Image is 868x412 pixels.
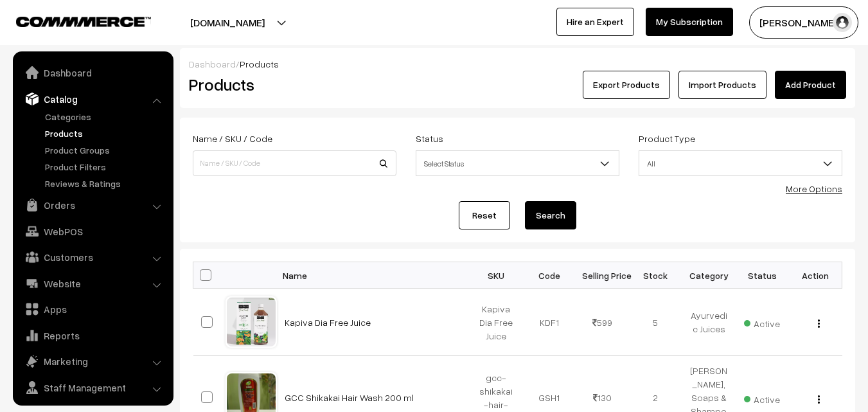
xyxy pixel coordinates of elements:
span: Active [744,390,780,406]
button: Search [525,201,576,229]
span: Active [744,314,780,330]
a: Dashboard [16,61,169,84]
td: Ayurvedic Juices [682,289,736,356]
a: More Options [786,183,842,194]
img: Menu [818,319,820,328]
a: Apps [16,298,169,321]
img: user [833,13,852,32]
label: Product Type [639,132,695,145]
span: Products [240,58,279,69]
th: Status [736,262,789,289]
a: Customers [16,246,169,269]
a: My Subscription [646,8,733,36]
a: Hire an Expert [556,8,634,36]
label: Name / SKU / Code [193,132,272,145]
a: Products [42,127,169,140]
th: Name [277,262,470,289]
td: 5 [629,289,682,356]
a: Reports [16,324,169,347]
a: Product Groups [42,143,169,157]
td: 599 [576,289,629,356]
a: Staff Management [16,376,169,399]
th: SKU [470,262,523,289]
th: Stock [629,262,682,289]
a: Orders [16,193,169,217]
span: Select Status [416,152,619,175]
th: Category [682,262,736,289]
td: KDF1 [522,289,576,356]
label: Status [416,132,443,145]
a: Reset [459,201,510,229]
button: [DOMAIN_NAME] [145,6,310,39]
h2: Products [189,75,395,94]
th: Selling Price [576,262,629,289]
td: Kapiva Dia Free Juice [470,289,523,356]
img: Menu [818,395,820,404]
a: Import Products [678,71,766,99]
button: Export Products [583,71,670,99]
span: All [639,152,842,175]
a: GCC Shikakai Hair Wash 200 ml [285,392,414,403]
th: Code [522,262,576,289]
span: Select Status [416,150,619,176]
a: Website [16,272,169,295]
span: All [639,150,842,176]
a: Categories [42,110,169,123]
a: Add Product [775,71,846,99]
a: Dashboard [189,58,236,69]
a: Marketing [16,350,169,373]
a: COMMMERCE [16,13,128,28]
th: Action [789,262,842,289]
a: Kapiva Dia Free Juice [285,317,371,328]
input: Name / SKU / Code [193,150,396,176]
a: WebPOS [16,220,169,243]
a: Reviews & Ratings [42,177,169,190]
a: Catalog [16,87,169,111]
img: COMMMERCE [16,17,151,26]
div: / [189,57,846,71]
button: [PERSON_NAME] [749,6,858,39]
a: Product Filters [42,160,169,174]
